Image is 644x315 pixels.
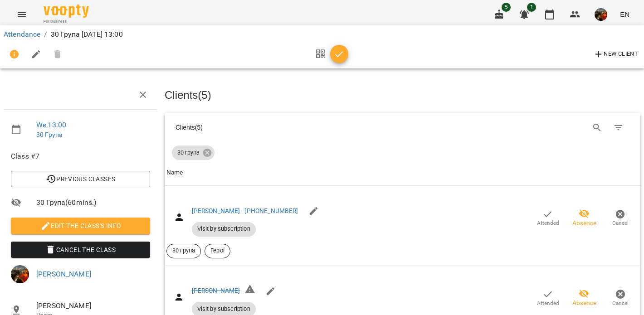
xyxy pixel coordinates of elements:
span: Absence [572,299,596,308]
span: Attended [537,300,559,307]
nav: breadcrumb [4,29,640,40]
span: Герої [205,247,230,255]
span: 30 група [172,149,205,157]
span: Name [166,167,639,178]
div: Sort [166,167,183,178]
span: For Business [44,19,89,24]
button: Absence [566,206,602,231]
span: 30 Група ( 60 mins. ) [36,197,150,208]
img: bbecd193cf5615a485f6645fe2cf8acf.jpg [595,8,607,21]
span: EN [620,10,629,19]
div: 30 група [172,145,215,160]
button: Cancel [602,206,639,231]
span: Edit the class's Info [18,220,143,231]
button: Previous Classes [11,171,150,187]
a: Attendance [4,30,40,39]
span: Class #7 [11,151,150,162]
div: Name [166,167,183,178]
a: [PHONE_NUMBER] [244,207,298,214]
button: Attended [530,286,566,311]
button: Attended [530,206,566,231]
li: / [44,29,47,40]
span: New Client [593,49,638,60]
button: Cancel the class [11,242,150,258]
h3: Clients ( 5 ) [165,89,640,101]
span: Visit by subscription [192,305,256,313]
img: Voopty Logo [44,5,89,18]
div: Table Toolbar [165,113,640,142]
span: Attended [537,219,559,227]
button: Edit the class's Info [11,218,150,234]
button: EN [616,6,633,23]
button: Absence [566,286,602,311]
a: We , 13:00 [36,121,66,129]
span: Cancel the class [18,244,143,255]
button: Search [586,117,608,139]
a: 30 Група [36,131,62,138]
span: Cancel [612,300,629,307]
span: Absence [572,219,596,228]
span: [PERSON_NAME] [36,300,150,311]
button: New Client [591,47,640,62]
a: [PERSON_NAME] [192,207,240,214]
span: 5 [502,3,511,12]
button: Menu [11,4,33,25]
span: Previous Classes [18,174,143,184]
button: Filter [608,117,629,139]
p: 30 Група [DATE] 13:00 [51,29,123,40]
h6: Invalid phone ${ phone } [244,284,255,298]
a: [PERSON_NAME] [192,287,240,294]
span: 1 [527,3,536,12]
button: Cancel [602,286,639,311]
span: 30 група [167,247,200,255]
img: bbecd193cf5615a485f6645fe2cf8acf.jpg [11,265,29,283]
span: Cancel [612,219,629,227]
div: Clients ( 5 ) [176,123,395,132]
a: [PERSON_NAME] [36,270,91,278]
span: Visit by subscription [192,225,256,233]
